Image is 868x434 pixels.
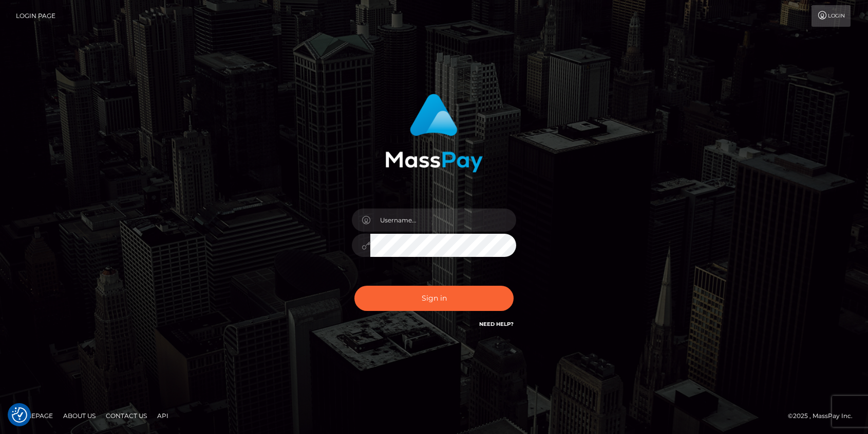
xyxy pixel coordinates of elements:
button: Sign in [354,286,514,311]
a: Contact Us [102,408,151,424]
button: Consent Preferences [12,407,27,423]
a: Login [812,5,851,27]
img: Revisit consent button [12,407,27,423]
a: Homepage [11,408,57,424]
div: © 2025 , MassPay Inc. [788,410,860,422]
a: About Us [59,408,100,424]
input: Username... [370,209,516,232]
a: Login Page [16,5,55,27]
a: Need Help? [479,321,514,327]
a: API [153,408,173,424]
img: MassPay Login [385,94,483,172]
